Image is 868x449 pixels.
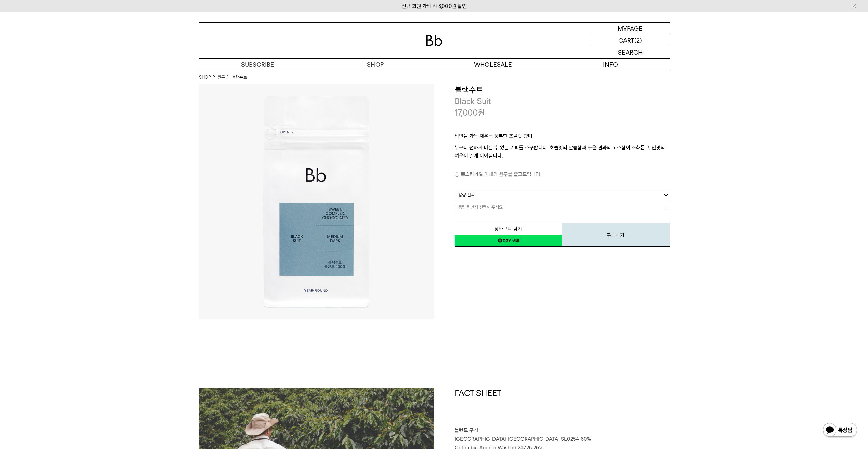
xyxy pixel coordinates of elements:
[455,132,670,144] p: 입안을 가득 채우는 풍부한 초콜릿 향미
[455,388,670,426] h1: FACT SHEET
[455,95,670,107] p: Black Suit
[822,422,858,439] img: 카카오톡 채널 1:1 채팅 버튼
[434,59,552,71] p: WHOLESALE
[199,59,317,71] a: SUBSCRIBE
[478,108,485,118] span: 원
[591,34,670,46] a: CART (2)
[618,23,643,34] p: MYPAGE
[591,23,670,34] a: MYPAGE
[199,74,211,81] a: SHOP
[402,3,467,9] a: 신규 회원 가입 시 3,000원 할인
[618,46,643,58] p: SEARCH
[455,436,591,442] span: [GEOGRAPHIC_DATA] [GEOGRAPHIC_DATA] SL0254 60%
[426,35,442,46] img: 로고
[218,74,225,81] a: 원두
[455,144,670,160] p: 누구나 편하게 마실 수 있는 커피를 추구합니다. 초콜릿의 달콤함과 구운 견과의 고소함이 조화롭고, 단맛의 여운이 길게 이어집니다.
[455,84,670,96] h3: 블랙수트
[455,427,478,433] span: 블렌드 구성
[455,170,670,178] p: 로스팅 4일 이내의 원두를 출고드립니다.
[455,235,562,247] a: 새창
[618,34,634,46] p: CART
[562,223,670,247] button: 구매하기
[634,34,642,46] p: (2)
[455,223,562,235] button: 장바구니 담기
[455,107,485,119] p: 17,000
[317,59,434,71] a: SHOP
[455,201,506,213] span: = 용량을 먼저 선택해 주세요 =
[552,59,670,71] p: INFO
[232,74,247,81] li: 블랙수트
[199,84,434,319] img: 블랙수트
[455,189,478,201] span: = 용량 선택 =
